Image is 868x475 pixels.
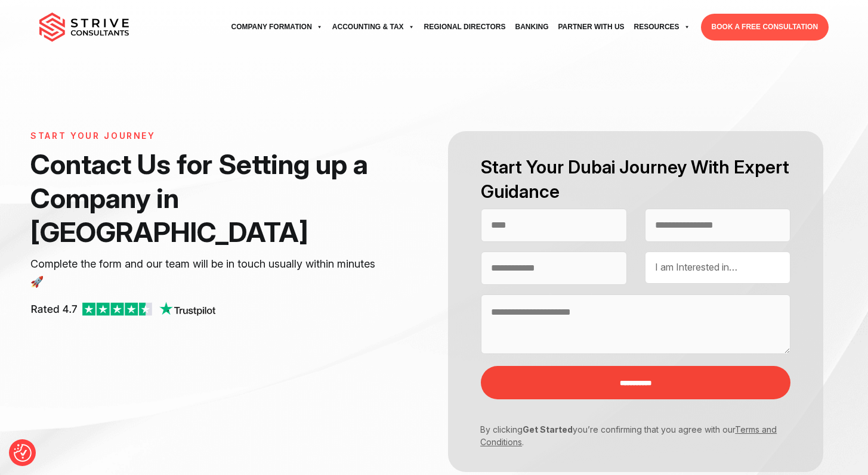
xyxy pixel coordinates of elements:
h2: Start Your Dubai Journey With Expert Guidance [481,155,790,204]
h1: Contact Us for Setting up a Company in [GEOGRAPHIC_DATA] [30,147,378,249]
img: Revisit consent button [14,444,32,462]
a: Terms and Conditions [480,424,777,447]
a: Resources [629,11,695,44]
strong: Get Started [523,424,573,434]
a: Accounting & Tax [328,11,419,44]
a: Regional Directors [419,11,511,44]
h6: START YOUR JOURNEY [30,131,378,141]
span: I am Interested in… [655,261,737,273]
button: Consent Preferences [14,444,32,462]
a: BOOK A FREE CONSULTATION [701,14,829,41]
form: Contact form [434,131,838,472]
a: Banking [510,11,553,44]
img: main-logo.svg [39,13,129,42]
p: Complete the form and our team will be in touch usually within minutes 🚀 [30,255,378,291]
a: Partner with Us [553,11,629,44]
p: By clicking you’re confirming that you agree with our . [472,423,781,448]
a: Company Formation [226,11,327,44]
